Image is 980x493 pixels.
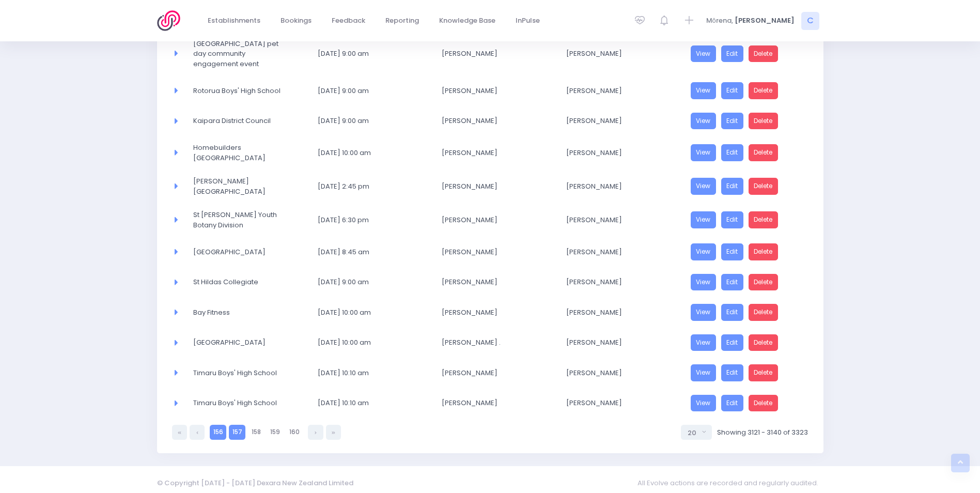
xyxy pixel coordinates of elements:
td: <a href="https://3sfl.stjis.org.nz/booking/f26a74fb-e082-470f-aa25-f97da578c477" class="btn btn-p... [684,170,808,203]
span: Timaru Boys' High School [193,368,290,378]
td: 13 October 2025 9:00 am [311,106,435,136]
td: Marianne Rocourt [559,297,684,328]
td: Sue Alsop [435,32,559,76]
span: [PERSON_NAME] [442,86,538,96]
td: Nikki Diskin [435,136,559,170]
td: 13 October 2025 6:30 pm [311,203,435,237]
td: Kerri-Ann Rakena [559,136,684,170]
a: First [172,425,187,440]
a: Previous [190,425,205,440]
span: Reporting [385,16,419,26]
a: 160 [286,425,303,440]
a: View [691,45,717,63]
a: Delete [749,113,779,130]
span: [DATE] 10:00 am [318,337,414,348]
a: Delete [749,144,779,161]
td: Nikki McLauchlan [559,237,684,267]
td: Monique Grant [435,267,559,298]
a: Delete [749,364,779,381]
span: [PERSON_NAME] [566,368,663,378]
button: Select page size [681,425,712,440]
span: [DATE] 9:00 am [318,277,414,287]
td: Manu Pelayo [559,203,684,237]
td: <a href="https://3sfl.stjis.org.nz/booking/fc6d0d39-af41-4be3-913c-c7c5df78a385" class="btn btn-p... [684,237,808,267]
a: View [691,178,717,195]
span: Mōrena, [706,16,733,26]
td: St John Youth Botany Division [186,203,311,237]
td: Cameron Gibb [435,388,559,419]
td: <a href="https://3sfl.stjis.org.nz/booking/54cf7ab0-2600-453b-b6cf-c249648dbf53" class="btn btn-p... [684,328,808,358]
span: [DATE] 8:45 am [318,247,414,257]
a: Edit [721,45,744,63]
td: <a href="https://3sfl.stjis.org.nz/booking/d4f6357a-8aa7-4085-b1bf-e05ec3c615c8" class="btn btn-p... [684,106,808,136]
span: Bookings [281,16,312,26]
a: Delete [749,304,779,321]
a: Edit [721,364,744,381]
span: [DATE] 9:00 am [318,49,414,59]
td: <a href="https://3sfl.stjis.org.nz/booking/39212679-2b7f-4869-a3a7-3cfd6d8d6d46" class="btn btn-p... [684,267,808,298]
span: Feedback [332,16,365,26]
a: View [691,113,717,130]
span: [GEOGRAPHIC_DATA] [193,337,290,348]
a: View [691,243,717,260]
a: InPulse [507,11,549,31]
span: [PERSON_NAME] [442,398,538,408]
span: [PERSON_NAME] [566,398,663,408]
a: View [691,364,717,381]
a: Delete [749,211,779,228]
td: Jodyanne Peters [435,297,559,328]
span: All Evolve actions are recorded and regularly audited. [637,473,823,493]
span: Rotorua Boys' High School [193,86,290,96]
td: Glenn Scott [435,237,559,267]
td: Cathy . [435,328,559,358]
td: <a href="https://3sfl.stjis.org.nz/booking/42f9152b-c19e-4930-bfcb-e4788efabe63" class="btn btn-p... [684,136,808,170]
a: Edit [721,178,744,195]
td: 13 October 2025 10:00 am [311,136,435,170]
span: © Copyright [DATE] - [DATE] Dexara New Zealand Limited [157,478,353,488]
td: Wendy Mosley [435,106,559,136]
td: Homebuilders Westport [186,136,311,170]
td: Hakeke Community Centre [186,328,311,358]
td: Timaru Boys' High School [186,358,311,388]
span: Showing 3121 - 3140 of 3323 [717,427,808,438]
span: [PERSON_NAME] [442,148,538,158]
td: Kaipara District Council [186,106,311,136]
a: Feedback [323,11,374,31]
td: Timaru Boys' High School [186,388,311,419]
span: Homebuilders [GEOGRAPHIC_DATA] [193,143,290,163]
td: 13 October 2025 9:00 am [311,75,435,106]
a: Knowledge Base [431,11,504,31]
span: Bay Fitness [193,307,290,318]
td: <a href="https://3sfl.stjis.org.nz/booking/d3f2ee29-4fda-4329-8df2-ad1af7e078fb" class="btn btn-p... [684,388,808,419]
span: [DATE] 10:10 am [318,398,414,408]
span: Establishments [208,16,260,26]
span: InPulse [516,16,540,26]
td: 14 October 2025 9:00 am [311,267,435,298]
td: 13 October 2025 2:45 pm [311,170,435,203]
span: [PERSON_NAME] [566,277,663,287]
a: Edit [721,113,744,130]
a: 156 [210,425,226,440]
span: [PERSON_NAME] [735,16,795,26]
span: St [PERSON_NAME] Youth Botany Division [193,210,290,230]
a: View [691,82,717,99]
span: [PERSON_NAME] [442,49,538,59]
a: Edit [721,395,744,412]
a: 157 [229,425,245,440]
span: [DATE] 9:00 am [318,86,414,96]
td: Peter James Yandall [559,106,684,136]
div: 20 [688,428,699,438]
a: Delete [749,178,779,195]
span: [PERSON_NAME] [442,247,538,257]
span: [PERSON_NAME] [566,86,663,96]
td: Annette Binnie [559,75,684,106]
span: [GEOGRAPHIC_DATA] [193,247,290,257]
a: 159 [267,425,283,440]
span: Timaru Boys' High School [193,398,290,408]
a: View [691,274,717,291]
a: Edit [721,243,744,260]
span: [PERSON_NAME] [566,49,663,59]
span: [PERSON_NAME] [442,116,538,126]
td: Megan Holden [559,388,684,419]
a: Delete [749,45,779,63]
